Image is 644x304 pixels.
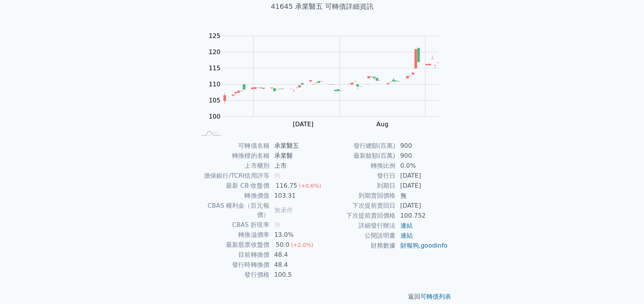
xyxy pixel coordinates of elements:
[322,191,395,201] td: 到期賣回價格
[209,64,221,72] tspan: 115
[196,201,269,220] td: CBAS 權利金（百元報價）
[322,221,395,231] td: 詳細發行辦法
[274,207,292,214] span: 無承作
[395,201,448,211] td: [DATE]
[322,151,395,161] td: 最新餘額(百萬)
[400,242,418,249] a: 財報狗
[420,242,447,249] a: goodinfo
[395,191,448,201] td: 無
[269,161,322,171] td: 上市
[376,121,388,128] tspan: Aug
[196,141,269,151] td: 可轉債名稱
[322,141,395,151] td: 發行總額(百萬)
[322,241,395,251] td: 財務數據
[209,97,221,104] tspan: 105
[395,241,448,251] td: ,
[269,141,322,151] td: 承業醫五
[395,171,448,181] td: [DATE]
[274,240,291,249] div: 50.0
[269,270,322,280] td: 100.5
[322,161,395,171] td: 轉換比例
[395,161,448,171] td: 0.0%
[196,171,269,181] td: 擔保銀行/TCRI信用評等
[269,230,322,240] td: 13.0%
[196,240,269,250] td: 最新股票收盤價
[274,221,280,228] span: 無
[395,211,448,221] td: 100.752
[322,201,395,211] td: 下次提前賣回日
[196,270,269,280] td: 發行價格
[196,151,269,161] td: 轉換標的名稱
[400,232,412,239] a: 連結
[196,161,269,171] td: 上市櫃別
[274,172,280,179] span: 無
[269,191,322,201] td: 103.31
[196,220,269,230] td: CBAS 折現率
[395,181,448,191] td: [DATE]
[209,48,221,56] tspan: 120
[187,292,457,301] p: 返回
[395,141,448,151] td: 900
[322,171,395,181] td: 發行日
[420,293,451,300] a: 可轉債列表
[204,32,450,128] g: Chart
[187,1,457,12] h1: 41645 承業醫五 可轉債詳細資訊
[322,231,395,241] td: 公開說明書
[299,183,321,189] span: (+0.6%)
[322,211,395,221] td: 下次提前賣回價格
[395,151,448,161] td: 900
[196,230,269,240] td: 轉換溢價率
[209,81,221,88] tspan: 110
[291,242,313,248] span: (+2.0%)
[196,191,269,201] td: 轉換價值
[269,260,322,270] td: 48.4
[209,113,221,120] tspan: 100
[196,260,269,270] td: 發行時轉換價
[322,181,395,191] td: 到期日
[269,151,322,161] td: 承業醫
[269,250,322,260] td: 48.4
[196,250,269,260] td: 目前轉換價
[274,181,299,190] div: 116.75
[400,222,412,229] a: 連結
[292,121,313,128] tspan: [DATE]
[209,32,221,40] tspan: 125
[196,181,269,191] td: 最新 CB 收盤價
